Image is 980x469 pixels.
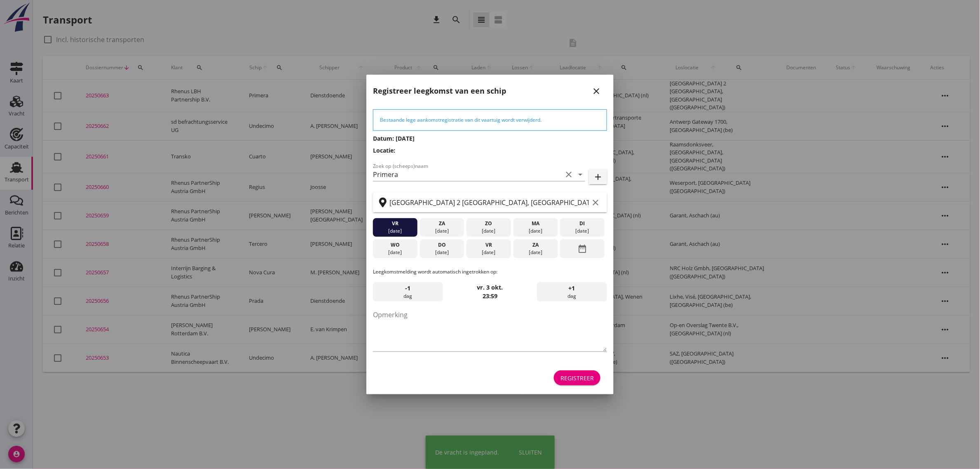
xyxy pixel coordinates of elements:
div: [DATE] [422,249,462,256]
div: [DATE] [375,227,415,235]
i: clear [564,170,574,179]
i: close [591,86,601,96]
div: wo [375,241,415,249]
div: dag [373,282,443,302]
i: add [593,172,603,182]
i: clear [591,198,600,207]
p: Leegkomstmelding wordt automatisch ingetrokken op: [373,268,607,276]
h3: Locatie: [373,146,607,155]
div: [DATE] [516,249,556,256]
h2: Registreer leegkomst van een schip [373,85,506,97]
span: -1 [406,284,411,293]
textarea: Opmerking [373,308,607,351]
div: [DATE] [469,227,509,235]
div: do [422,241,462,249]
div: vr [375,220,415,227]
strong: vr. 3 okt. [477,283,503,291]
button: Registreer [554,370,600,385]
div: zo [469,220,509,227]
div: [DATE] [516,227,556,235]
div: [DATE] [375,249,415,256]
i: date_range [577,241,587,256]
span: +1 [569,284,575,293]
input: Zoek op (scheeps)naam [373,168,562,181]
i: arrow_drop_down [575,170,585,179]
div: Bestaande lege aankomstregistratie van dit vaartuig wordt verwijderd. [380,116,600,124]
div: [DATE] [562,227,603,235]
div: za [422,220,462,227]
strong: 23:59 [483,292,497,300]
div: di [562,220,603,227]
div: [DATE] [422,227,462,235]
input: Zoek op terminal of plaats [389,196,589,209]
div: dag [537,282,607,302]
div: Registreer [560,374,594,382]
div: ma [516,220,556,227]
div: vr [469,241,509,249]
div: [DATE] [469,249,509,256]
div: za [516,241,556,249]
h3: Datum: [DATE] [373,134,607,143]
